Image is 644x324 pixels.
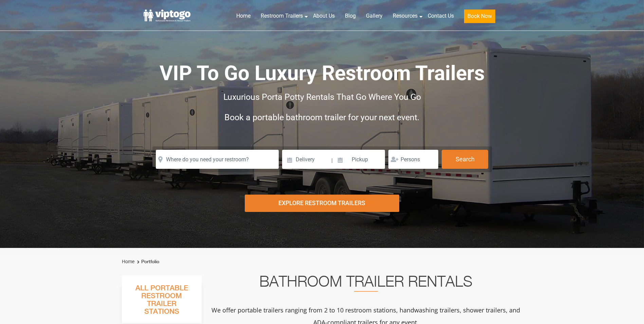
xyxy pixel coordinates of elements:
[459,8,500,27] a: Book Now
[156,150,279,169] input: Where do you need your restroom?
[223,92,421,102] span: Luxurious Porta Potty Rentals That Go Where You Go
[256,8,308,23] a: Restroom Trailers
[361,8,388,23] a: Gallery
[388,8,423,23] a: Resources
[282,150,331,169] input: Delivery
[442,150,488,169] button: Search
[464,10,495,23] button: Book Now
[160,61,485,85] span: VIP To Go Luxury Restroom Trailers
[122,282,202,323] h3: All Portable Restroom Trailer Stations
[388,150,438,169] input: Persons
[245,195,399,212] div: Explore Restroom Trailers
[224,112,420,122] span: Book a portable bathroom trailer for your next event.
[231,8,256,23] a: Home
[211,275,521,292] h2: Bathroom Trailer Rentals
[340,8,361,23] a: Blog
[331,150,333,172] span: |
[122,259,134,264] a: Home
[308,8,340,23] a: About Us
[423,8,459,23] a: Contact Us
[135,258,159,266] li: Portfolio
[334,150,385,169] input: Pickup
